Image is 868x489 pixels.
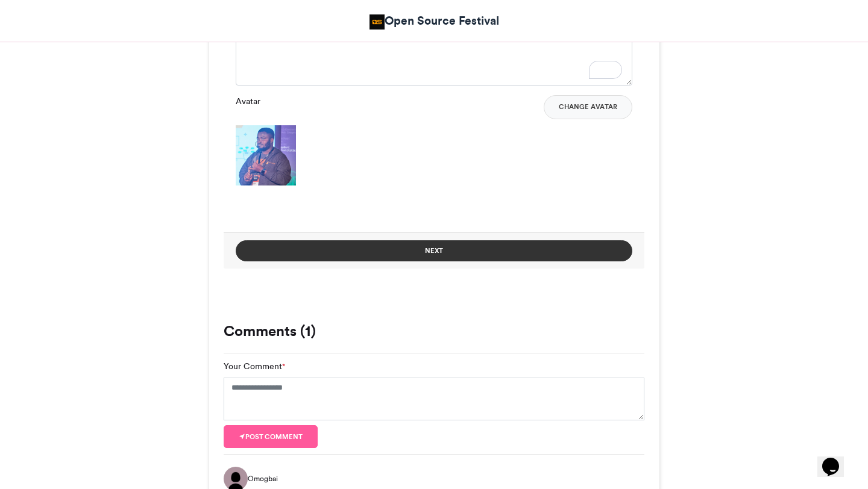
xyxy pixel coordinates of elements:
img: Open Source Community Africa [370,14,385,30]
label: Your Comment [224,360,285,373]
button: Change Avatar [544,95,632,119]
h3: Comments (1) [224,324,644,338]
button: Post comment [224,425,318,448]
img: 1755299595.337-b2dcae4267c1926e4edbba7f5065fdc4d8f11412.png [236,125,296,185]
iframe: chat widget [817,441,856,477]
label: Avatar [236,95,260,108]
button: Next [236,240,632,261]
span: Omogbai [248,473,278,484]
a: Open Source Festival [370,12,499,30]
textarea: To enrich screen reader interactions, please activate Accessibility in Grammarly extension settings [236,14,632,86]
